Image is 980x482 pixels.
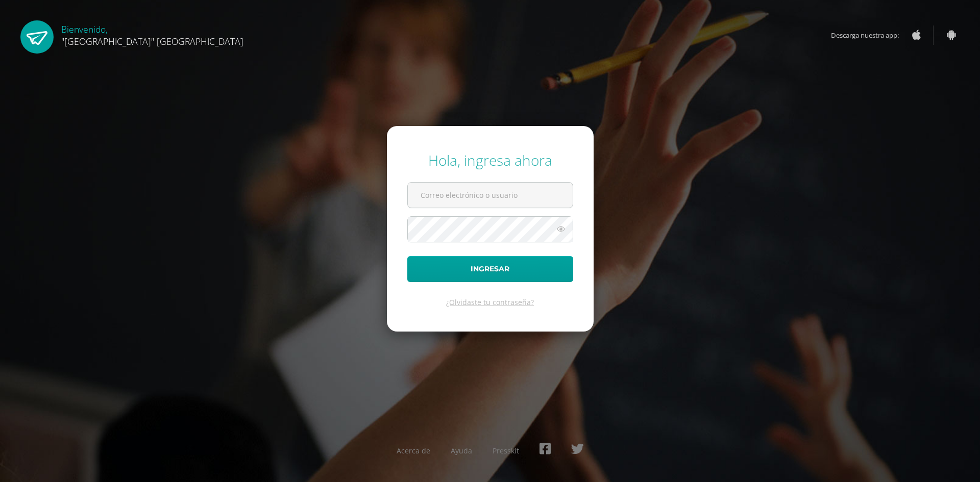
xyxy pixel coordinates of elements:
[407,256,573,282] button: Ingresar
[831,26,909,45] span: Descarga nuestra app:
[61,35,243,47] span: "[GEOGRAPHIC_DATA]" [GEOGRAPHIC_DATA]
[493,446,519,455] a: Presskit
[451,446,472,455] a: Ayuda
[407,150,573,170] div: Hola, ingresa ahora
[61,20,243,47] div: Bienvenido,
[446,297,534,307] a: ¿Olvidaste tu contraseña?
[397,446,430,455] a: Acerca de
[408,183,573,208] input: Correo electrónico o usuario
